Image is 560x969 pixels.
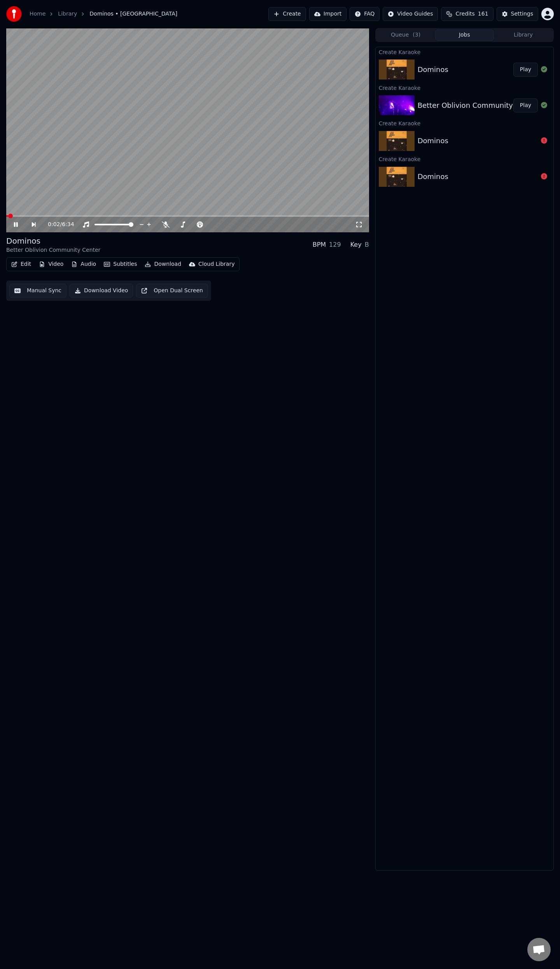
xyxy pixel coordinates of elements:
[8,259,34,270] button: Edit
[136,284,208,298] button: Open Dual Screen
[376,83,553,92] div: Create Karaoke
[513,98,538,112] button: Play
[268,7,306,21] button: Create
[30,10,45,18] a: Home
[309,7,346,21] button: Import
[418,135,448,146] div: Dominos
[68,259,99,270] button: Audio
[48,221,60,228] span: 0:02
[313,240,326,249] div: BPM
[376,118,553,128] div: Create Karaoke
[511,10,533,18] div: Settings
[101,259,140,270] button: Subtitles
[48,221,66,228] div: /
[383,7,438,21] button: Video Guides
[62,221,74,228] span: 6:34
[435,30,494,41] button: Jobs
[376,47,553,56] div: Create Karaoke
[89,10,177,18] span: Dominos • [GEOGRAPHIC_DATA]
[455,10,474,18] span: Credits
[478,10,488,18] span: 161
[376,154,553,163] div: Create Karaoke
[418,171,448,182] div: Dominos
[70,284,133,298] button: Download Video
[418,64,448,75] div: Dominos
[376,30,435,41] button: Queue
[30,10,177,18] nav: breadcrumb
[329,240,341,249] div: 129
[350,7,380,21] button: FAQ
[441,7,493,21] button: Credits161
[494,30,553,41] button: Library
[198,260,234,268] div: Cloud Library
[6,6,22,22] img: youka
[6,235,100,246] div: Dominos
[142,259,184,270] button: Download
[365,240,369,249] div: B
[6,246,100,254] div: Better Oblivion Community Center
[9,284,66,298] button: Manual Sync
[58,10,77,18] a: Library
[497,7,538,21] button: Settings
[513,63,538,77] button: Play
[413,31,420,39] span: ( 3 )
[36,259,66,270] button: Video
[350,240,362,249] div: Key
[527,938,551,961] div: Open chat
